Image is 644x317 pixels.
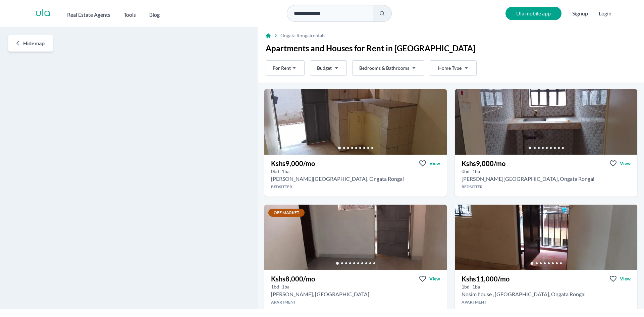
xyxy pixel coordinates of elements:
[430,60,477,76] button: Home Type
[462,283,470,290] h5: 1 bedrooms
[310,60,347,76] button: Budget
[280,32,325,39] span: Ongata Rongai rentals
[455,270,637,312] a: Kshs11,000/moViewView property in detail1bd 1ba Nosim house , [GEOGRAPHIC_DATA], Ongata RongaiApa...
[264,184,447,190] h4: Bedsitter
[67,8,110,19] button: Real Estate Agents
[264,270,447,312] a: Kshs8,000/moViewView property in detail1bd 1ba [PERSON_NAME], [GEOGRAPHIC_DATA]Apartment
[429,275,440,282] span: View
[266,60,305,76] button: For Rent
[271,175,404,183] h2: Bedsitter for rent in Ongata Rongai - Kshs 9,000/mo -Tosha Rongai Petrol Station, Nairobi, Kenya,...
[273,65,291,71] span: For Rent
[67,11,110,19] h2: Real Estate Agents
[472,168,480,175] h5: 1 bathrooms
[599,9,611,17] button: Login
[429,160,440,167] span: View
[67,8,173,19] nav: Main
[505,7,561,20] a: Ula mobile app
[572,7,588,20] span: Signup
[264,205,447,270] img: 1 bedroom Apartment for rent - Kshs 8,000/mo - in Ongata Rongai Kenmatt Bookshop, Magadi Road, On...
[438,65,462,71] span: Home Type
[620,275,631,282] span: View
[264,89,447,155] img: Bedsitter for rent - Kshs 9,000/mo - in Ongata Rongai around Tosha Rongai Petrol Station, Nairobi...
[268,209,305,217] span: Off Market
[462,168,470,175] h5: 0 bedrooms
[472,283,480,290] h5: 1 bathrooms
[124,11,136,19] h2: Tools
[359,65,409,71] span: Bedrooms & Bathrooms
[462,175,594,183] h2: Bedsitter for rent in Ongata Rongai - Kshs 9,000/mo -Tosha Rongai Petrol Station, Nairobi, Kenya,...
[352,60,424,76] button: Bedrooms & Bathrooms
[23,39,45,47] span: Hide map
[271,283,279,290] h5: 1 bedrooms
[271,168,279,175] h5: 0 bedrooms
[462,290,586,298] h2: 1 bedroom Apartment for rent in Ongata Rongai - Kshs 11,000/mo -Baraka Apartments, Nairobi, Kenya...
[455,155,637,197] a: Kshs9,000/moViewView property in detail0bd 1ba [PERSON_NAME][GEOGRAPHIC_DATA], Ongata RongaiBedsi...
[317,65,332,71] span: Budget
[271,290,369,298] h2: 1 bedroom Apartment for rent in Ongata Rongai - Kshs 8,000/mo -Kenmatt Bookshop, Magadi Road, Ong...
[271,274,315,283] h3: Kshs 8,000 /mo
[462,159,505,168] h3: Kshs 9,000 /mo
[455,300,637,305] h4: Apartment
[455,89,637,155] img: Bedsitter for rent - Kshs 9,000/mo - in Ongata Rongai Tosha Rongai Petrol Station, Nairobi, Kenya...
[264,300,447,305] h4: Apartment
[124,8,136,19] button: Tools
[149,8,160,19] a: Blog
[620,160,631,167] span: View
[282,168,289,175] h5: 1 bathrooms
[462,274,509,283] h3: Kshs 11,000 /mo
[149,11,160,19] h2: Blog
[282,283,289,290] h5: 1 bathrooms
[266,43,636,54] h1: Apartments and Houses for Rent in [GEOGRAPHIC_DATA]
[455,205,637,270] img: 1 bedroom Apartment for rent - Kshs 11,000/mo - in Ongata Rongai Baraka Apartments, Nairobi, Keny...
[271,159,315,168] h3: Kshs 9,000 /mo
[35,7,51,19] a: ula
[455,184,637,190] h4: Bedsitter
[264,155,447,197] a: Kshs9,000/moViewView property in detail0bd 1ba [PERSON_NAME][GEOGRAPHIC_DATA], Ongata RongaiBedsi...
